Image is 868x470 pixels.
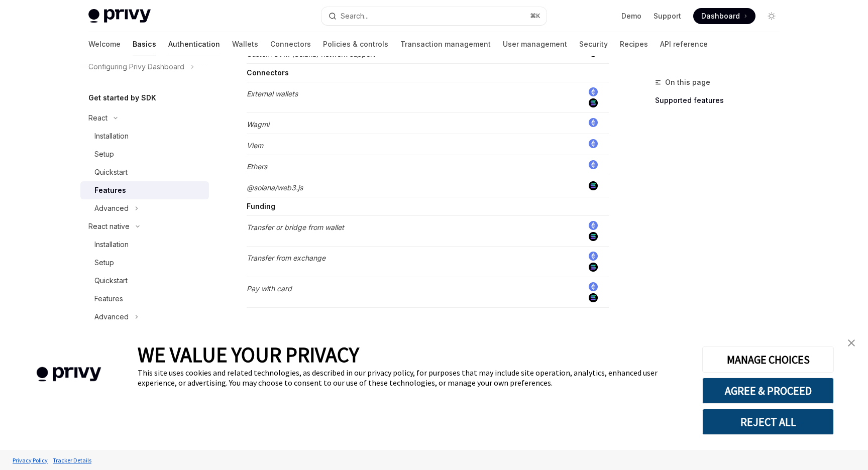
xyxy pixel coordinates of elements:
[400,32,491,56] a: Transaction management
[247,183,303,192] em: @solana/web3.js
[589,221,598,230] img: ethereum.png
[589,232,598,241] img: solana.png
[247,141,263,150] em: Viem
[80,109,209,127] button: Toggle React section
[232,32,258,56] a: Wallets
[80,290,209,308] a: Features
[80,181,209,199] a: Features
[589,263,598,272] img: solana.png
[589,293,598,302] img: solana.png
[94,311,129,323] div: Advanced
[80,254,209,272] a: Setup
[702,378,834,404] button: AGREE & PROCEED
[589,181,598,190] img: solana.png
[247,284,292,293] em: Pay with card
[88,112,107,124] div: React
[654,11,681,21] a: Support
[341,10,369,22] div: Search...
[323,32,388,56] a: Policies & controls
[693,8,755,24] a: Dashboard
[848,339,855,346] img: close banner
[80,217,209,236] button: Toggle React native section
[764,8,780,24] button: Toggle dark mode
[655,92,788,108] a: Supported features
[50,451,94,469] a: Tracker Details
[589,98,598,107] img: solana.png
[168,32,220,56] a: Authentication
[133,32,156,56] a: Basics
[503,32,567,56] a: User management
[94,257,114,269] div: Setup
[841,333,861,353] a: close banner
[247,120,269,129] em: Wagmi
[589,160,598,169] img: ethereum.png
[88,32,121,56] a: Welcome
[247,68,289,77] strong: Connectors
[94,166,128,178] div: Quickstart
[80,236,209,254] a: Installation
[94,239,129,251] div: Installation
[15,352,123,396] img: company logo
[80,308,209,326] button: Toggle Advanced section
[94,275,128,287] div: Quickstart
[702,409,834,435] button: REJECT ALL
[589,118,598,127] img: ethereum.png
[702,346,834,373] button: MANAGE CHOICES
[247,223,344,231] em: Transfer or bridge from wallet
[579,32,608,56] a: Security
[80,127,209,145] a: Installation
[620,32,648,56] a: Recipes
[589,282,598,291] img: ethereum.png
[247,202,275,210] strong: Funding
[80,145,209,163] a: Setup
[88,92,156,104] h5: Get started by SDK
[247,254,325,262] em: Transfer from exchange
[138,341,359,368] span: WE VALUE YOUR PRIVACY
[321,7,547,25] button: Open search
[138,368,687,388] div: This site uses cookies and related technologies, as described in our privacy policy, for purposes...
[589,87,598,96] img: ethereum.png
[88,220,130,232] div: React native
[701,11,740,21] span: Dashboard
[247,89,298,98] em: External wallets
[621,11,641,21] a: Demo
[94,293,123,305] div: Features
[80,163,209,181] a: Quickstart
[80,272,209,290] a: Quickstart
[247,162,267,171] em: Ethers
[589,139,598,148] img: ethereum.png
[530,12,540,20] span: ⌘ K
[94,148,114,160] div: Setup
[94,130,129,142] div: Installation
[94,184,126,196] div: Features
[660,32,708,56] a: API reference
[80,199,209,217] button: Toggle Advanced section
[80,326,209,344] button: Toggle Swift section
[88,9,151,23] img: light logo
[10,451,50,469] a: Privacy Policy
[94,202,129,214] div: Advanced
[589,252,598,261] img: ethereum.png
[665,76,710,88] span: On this page
[270,32,311,56] a: Connectors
